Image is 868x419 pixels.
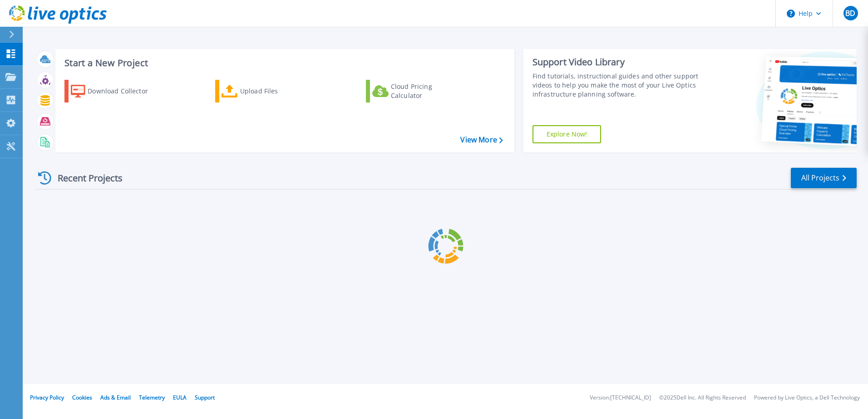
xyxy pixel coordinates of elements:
div: Upload Files [240,82,313,100]
a: Upload Files [215,80,316,102]
li: © 2025 Dell Inc. All Rights Reserved [659,395,746,401]
a: Ads & Email [100,394,131,401]
a: Download Collector [64,80,166,102]
a: All Projects [791,168,857,188]
span: BD [845,10,855,17]
li: Powered by Live Optics, a Dell Technology [754,395,860,401]
div: Download Collector [88,82,160,100]
a: Cloud Pricing Calculator [366,80,467,102]
a: View More [460,136,503,144]
a: Explore Now! [533,125,602,143]
a: EULA [173,394,187,401]
a: Cookies [72,394,92,401]
li: Version: [TECHNICAL_ID] [590,395,651,401]
a: Privacy Policy [30,394,64,401]
div: Support Video Library [533,56,702,68]
div: Recent Projects [35,167,135,189]
div: Find tutorials, instructional guides and other support videos to help you make the most of your L... [533,72,702,99]
h3: Start a New Project [64,58,503,68]
a: Telemetry [139,394,165,401]
div: Cloud Pricing Calculator [391,82,464,100]
a: Support [195,394,215,401]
